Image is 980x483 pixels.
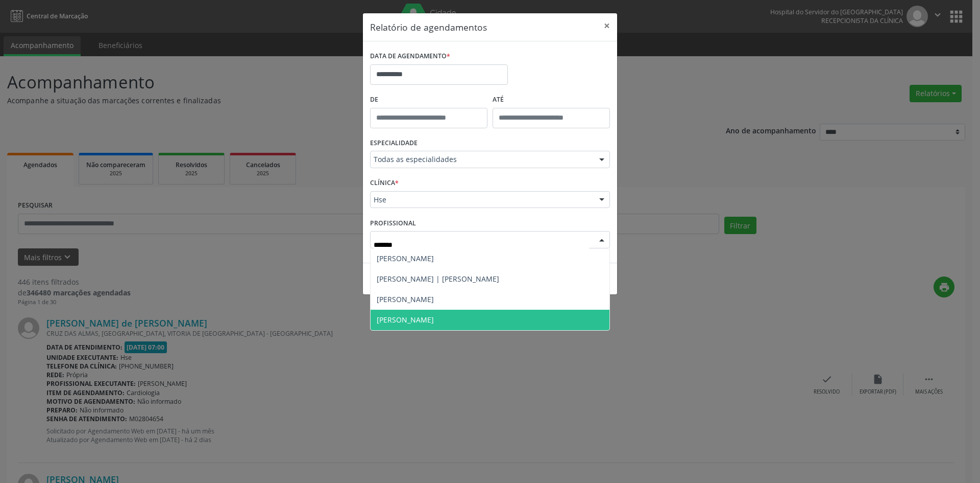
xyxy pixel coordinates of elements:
[493,92,610,108] label: ATÉ
[370,92,487,108] label: De
[597,13,617,38] button: Close
[374,195,589,205] span: Hse
[370,20,487,34] h5: Relatório de agendamentos
[370,49,450,64] label: DATA DE AGENDAMENTO
[377,294,434,304] span: [PERSON_NAME]
[370,135,418,151] label: ESPECIALIDADE
[370,175,399,191] label: CLÍNICA
[377,274,499,284] span: [PERSON_NAME] | [PERSON_NAME]
[370,215,416,231] label: PROFISSIONAL
[374,154,589,165] span: Todas as especialidades
[377,315,434,325] span: [PERSON_NAME]
[377,254,434,263] span: [PERSON_NAME]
